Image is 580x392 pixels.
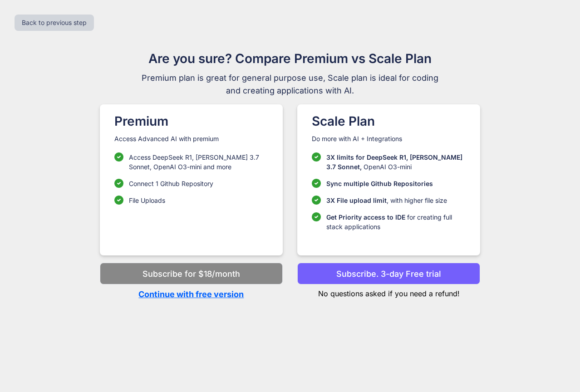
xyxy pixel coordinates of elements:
p: , with higher file size [326,196,447,205]
p: Subscribe for $18/month [143,268,240,280]
p: Access Advanced AI with premium [114,134,268,143]
h1: Are you sure? Compare Premium vs Scale Plan [138,49,442,68]
p: Do more with AI + Integrations [312,134,466,143]
span: Premium plan is great for general purpose use, Scale plan is ideal for coding and creating applic... [138,72,442,97]
p: Continue with free version [100,288,283,300]
p: OpenAI O3-mini [326,152,466,171]
p: Subscribe. 3-day Free trial [336,268,441,280]
span: 3X limits for DeepSeek R1, [PERSON_NAME] 3.7 Sonnet, [326,153,462,171]
p: Connect 1 Github Repository [129,179,213,188]
h1: Scale Plan [312,112,466,131]
img: checklist [312,179,321,188]
button: Subscribe. 3-day Free trial [297,263,480,284]
span: Get Priority access to IDE [326,213,405,221]
p: Sync multiple Github Repositories [326,179,433,188]
img: checklist [114,196,123,205]
img: checklist [114,152,123,162]
img: checklist [114,179,123,188]
button: Subscribe for $18/month [100,263,283,284]
p: for creating full stack applications [326,212,466,231]
p: No questions asked if you need a refund! [297,284,480,299]
span: 3X File upload limit [326,196,387,204]
button: Back to previous step [15,15,94,31]
img: checklist [312,196,321,205]
p: File Uploads [129,196,165,205]
p: Access DeepSeek R1, [PERSON_NAME] 3.7 Sonnet, OpenAI O3-mini and more [129,152,268,171]
img: checklist [312,152,321,162]
img: checklist [312,212,321,221]
h1: Premium [114,112,268,131]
